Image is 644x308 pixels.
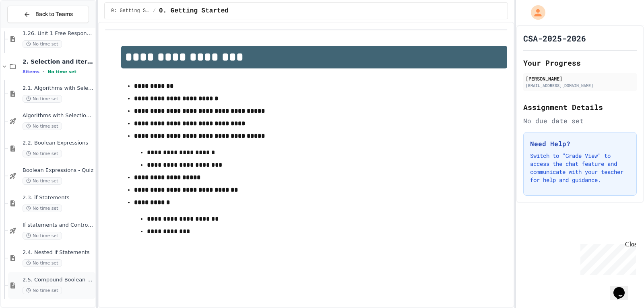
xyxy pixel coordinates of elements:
iframe: chat widget [610,276,636,300]
span: • [43,68,44,75]
h3: Need Help? [530,139,630,149]
span: No time set [47,69,76,74]
div: [EMAIL_ADDRESS][DOMAIN_NAME] [526,83,634,89]
span: 2.3. if Statements [23,194,94,201]
span: No time set [23,232,62,240]
p: Switch to "Grade View" to access the chat feature and communicate with your teacher for help and ... [530,152,630,184]
span: No time set [23,40,62,48]
span: 8 items [23,69,39,74]
span: 2.1. Algorithms with Selection and Repetition [23,85,94,92]
span: 0: Getting Started [111,8,150,14]
div: [PERSON_NAME] [526,75,634,82]
span: 2.2. Boolean Expressions [23,140,94,147]
div: My Account [522,3,547,22]
iframe: chat widget [577,241,636,275]
span: 1.26. Unit 1 Free Response Question (FRQ) Practice [23,30,94,37]
span: Boolean Expressions - Quiz [23,167,94,174]
span: No time set [23,287,62,294]
span: No time set [23,205,62,212]
span: No time set [23,150,62,157]
span: / [153,8,156,14]
span: If statements and Control Flow - Quiz [23,222,94,229]
span: Back to Teams [35,10,73,19]
span: No time set [23,177,62,185]
span: No time set [23,122,62,130]
span: 0. Getting Started [159,6,229,16]
h2: Assignment Details [523,101,637,113]
span: 2. Selection and Iteration [23,58,94,65]
div: Chat with us now!Close [3,3,56,51]
span: 2.4. Nested if Statements [23,249,94,256]
button: Back to Teams [7,6,89,23]
span: No time set [23,95,62,103]
div: No due date set [523,116,637,126]
span: No time set [23,259,62,267]
span: 2.5. Compound Boolean Expressions [23,277,94,283]
h1: CSA-2025-2026 [523,33,586,44]
h2: Your Progress [523,57,637,68]
span: Algorithms with Selection and Repetition - Topic 2.1 [23,112,94,119]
